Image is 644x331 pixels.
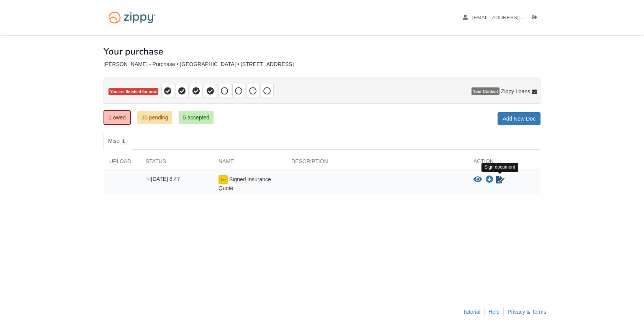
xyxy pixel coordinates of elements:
[472,15,560,20] span: williamjasonlarson@gmail.com
[488,309,499,315] a: Help
[219,176,271,191] span: Signed Insurance Quote
[286,157,468,169] div: Description
[508,309,546,315] a: Privacy & Terms
[103,110,131,125] a: 1 owed
[103,157,140,169] div: Upload
[463,309,480,315] a: Tutorial
[495,175,505,184] a: Sign Form
[498,112,540,125] a: Add New Doc
[472,88,499,95] span: Your Contact
[137,111,172,124] a: 30 pending
[119,137,128,145] span: 1
[481,163,518,172] div: Sign document
[468,157,540,169] div: Action
[473,176,482,184] button: View Signed Insurance Quote
[463,15,560,22] a: edit profile
[501,88,530,95] span: Zippy Loans
[140,157,213,169] div: Status
[103,133,132,150] a: Misc
[213,157,286,169] div: Name
[219,175,228,184] img: Ready for you to esign
[146,176,180,182] span: [DATE] 8:47
[103,61,540,68] div: [PERSON_NAME] - Purchase • [GEOGRAPHIC_DATA] • [STREET_ADDRESS]
[532,15,540,22] a: Log out
[103,8,161,27] img: Logo
[486,177,493,183] a: Download Signed Insurance Quote
[108,88,158,96] span: You are finished for now
[179,111,214,124] a: 5 accepted
[103,46,163,56] h1: Your purchase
